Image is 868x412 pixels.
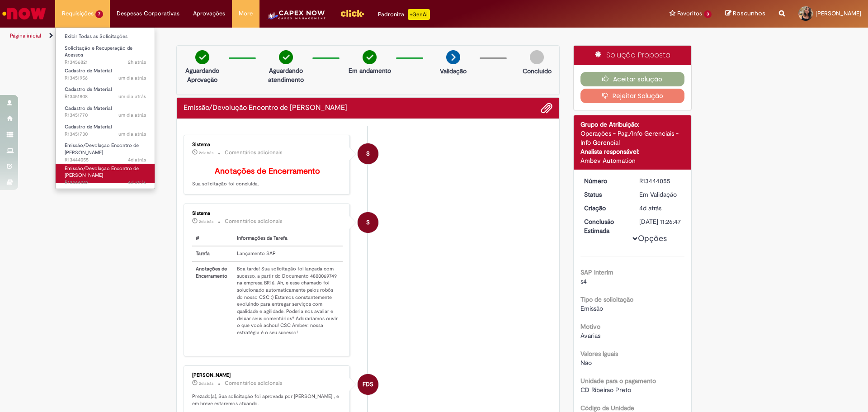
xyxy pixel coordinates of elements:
[446,50,460,64] img: arrow-next.png
[95,10,103,18] span: 7
[199,150,213,156] span: 2d atrás
[574,46,692,65] div: Solução Proposta
[195,50,209,64] img: check-circle-green.png
[639,217,681,226] div: [DATE] 11:26:47
[233,261,343,340] td: Boa tarde! Sua solicitação foi lançada com sucesso, a partir do Documento 4800069749 na empresa B...
[580,277,587,285] span: s4
[225,218,283,225] small: Comentários adicionais
[118,112,146,118] span: um dia atrás
[55,27,155,189] ul: Requisições
[580,72,685,86] button: Aceitar solução
[349,66,391,75] p: Em andamento
[65,75,146,82] span: R13451956
[580,89,685,103] button: Rejeitar Solução
[128,179,146,186] time: 25/08/2025 12:21:19
[56,43,155,63] a: Aberto R13456821 : Solicitação e Recuperação de Acessos
[378,9,430,20] div: Padroniza
[1,5,47,23] img: ServiceNow
[128,59,146,66] span: 2h atrás
[65,142,139,156] span: Emissão/Devolução Encontro de [PERSON_NAME]
[199,381,213,386] time: 26/08/2025 13:26:47
[733,9,765,18] span: Rascunhos
[117,9,179,18] span: Despesas Corporativas
[580,268,613,276] b: SAP Interim
[199,381,213,386] span: 2d atrás
[580,156,685,165] div: Ambev Automation
[340,6,364,20] img: click_logo_yellow_360x200.png
[577,217,633,235] dt: Conclusão Estimada
[65,131,146,138] span: R13451730
[639,190,681,199] div: Em Validação
[10,32,41,39] a: Página inicial
[65,179,146,186] span: R13444043
[118,112,146,118] time: 27/08/2025 11:10:54
[541,102,552,114] button: Adicionar anexos
[118,75,146,81] time: 27/08/2025 11:37:25
[366,212,370,233] span: S
[192,231,233,246] th: #
[199,219,213,224] time: 26/08/2025 13:47:04
[358,374,378,395] div: Francisco De Souza Nunes Junior
[65,59,146,66] span: R13456821
[199,219,213,224] span: 2d atrás
[264,66,308,84] p: Aguardando atendimento
[279,50,293,64] img: check-circle-green.png
[184,104,347,112] h2: Emissão/Devolução Encontro de Contas Fornecedor Histórico de tíquete
[65,165,139,179] span: Emissão/Devolução Encontro de [PERSON_NAME]
[192,373,343,378] div: [PERSON_NAME]
[192,261,233,340] th: Anotações de Encerramento
[65,93,146,100] span: R13451808
[56,32,155,42] a: Exibir Todas as Solicitações
[358,143,378,164] div: System
[580,322,600,331] b: Motivo
[580,386,631,394] span: CD Ribeirao Preto
[192,167,343,188] p: Sua solicitação foi concluída.
[215,166,320,176] b: Anotações de Encerramento
[192,142,343,147] div: Sistema
[65,67,112,74] span: Cadastro de Material
[530,50,544,64] img: img-circle-grey.png
[639,204,661,212] time: 25/08/2025 12:25:32
[128,59,146,66] time: 28/08/2025 10:48:24
[192,393,343,407] p: Prezado(a), Sua solicitação foi aprovada por [PERSON_NAME] , e em breve estaremos atuando.
[65,112,146,119] span: R13451770
[56,85,155,101] a: Aberto R13451808 : Cadastro de Material
[580,331,600,340] span: Avarias
[7,28,572,44] ul: Trilhas de página
[65,86,112,93] span: Cadastro de Material
[192,211,343,216] div: Sistema
[639,176,681,185] div: R13444055
[225,149,283,156] small: Comentários adicionais
[523,66,552,76] p: Concluído
[225,379,283,387] small: Comentários adicionais
[363,50,377,64] img: check-circle-green.png
[56,164,155,183] a: Aberto R13444043 : Emissão/Devolução Encontro de Contas Fornecedor
[56,122,155,139] a: Aberto R13451730 : Cadastro de Material
[639,204,661,212] span: 4d atrás
[580,120,685,129] div: Grupo de Atribuição:
[65,105,112,112] span: Cadastro de Material
[233,246,343,261] td: Lançamento SAP
[440,66,467,76] p: Validação
[816,9,861,17] span: [PERSON_NAME]
[118,75,146,81] span: um dia atrás
[192,246,233,261] th: Tarefa
[65,45,132,59] span: Solicitação e Recuperação de Acessos
[580,147,685,156] div: Analista responsável:
[266,9,326,27] img: CapexLogo5.png
[408,9,430,20] p: +GenAi
[366,143,370,165] span: S
[577,190,633,199] dt: Status
[180,66,224,84] p: Aguardando Aprovação
[239,9,253,18] span: More
[56,141,155,160] a: Aberto R13444055 : Emissão/Devolução Encontro de Contas Fornecedor
[725,9,765,18] a: Rascunhos
[118,93,146,100] time: 27/08/2025 11:16:15
[580,377,656,385] b: Unidade para o pagamento
[65,156,146,164] span: R13444055
[363,374,373,395] span: FDS
[580,129,685,147] div: Operações - Pag./Info Gerenciais - Info Gerencial
[580,350,618,358] b: Valores Iguais
[580,404,634,412] b: Código da Unidade
[128,156,146,163] time: 25/08/2025 12:25:34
